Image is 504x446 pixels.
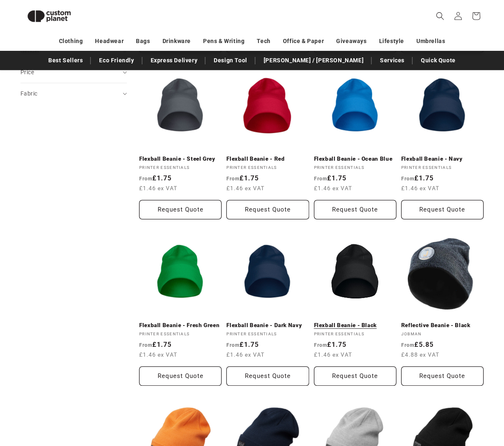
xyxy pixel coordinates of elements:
[314,200,396,219] button: Request Quote
[95,53,138,68] a: Eco Friendly
[147,53,202,68] a: Express Delivery
[20,83,127,104] summary: Fabric (0 selected)
[401,200,484,219] button: Request Quote
[44,53,87,68] a: Best Sellers
[226,366,309,386] button: Request Quote
[59,34,83,48] a: Clothing
[139,322,221,329] a: Flexball Beanie - Fresh Green
[314,366,396,386] button: Request Quote
[417,53,460,68] a: Quick Quote
[416,34,445,48] a: Umbrellas
[283,34,324,48] a: Office & Paper
[203,34,244,48] a: Pens & Writing
[401,322,484,329] a: Reflective Beanie - Black
[376,53,409,68] a: Services
[20,62,127,83] summary: Price
[139,155,221,163] a: Flexball Beanie - Steel Grey
[260,53,368,68] a: [PERSON_NAME] / [PERSON_NAME]
[336,34,366,48] a: Giveaways
[139,366,221,386] button: Request Quote
[314,322,396,329] a: Flexball Beanie - Black
[136,34,150,48] a: Bags
[20,69,34,75] span: Price
[139,200,221,219] button: Request Quote
[431,7,449,25] summary: Search
[20,3,78,29] img: Custom Planet
[163,34,191,48] a: Drinkware
[379,34,404,48] a: Lifestyle
[95,34,124,48] a: Headwear
[401,155,484,163] a: Flexball Beanie - Navy
[314,155,396,163] a: Flexball Beanie - Ocean Blue
[226,200,309,219] button: Request Quote
[20,90,37,97] span: Fabric
[257,34,270,48] a: Tech
[226,322,309,329] a: Flexball Beanie - Dark Navy
[210,53,251,68] a: Design Tool
[367,357,504,446] iframe: Chat Widget
[226,155,309,163] a: Flexball Beanie - Red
